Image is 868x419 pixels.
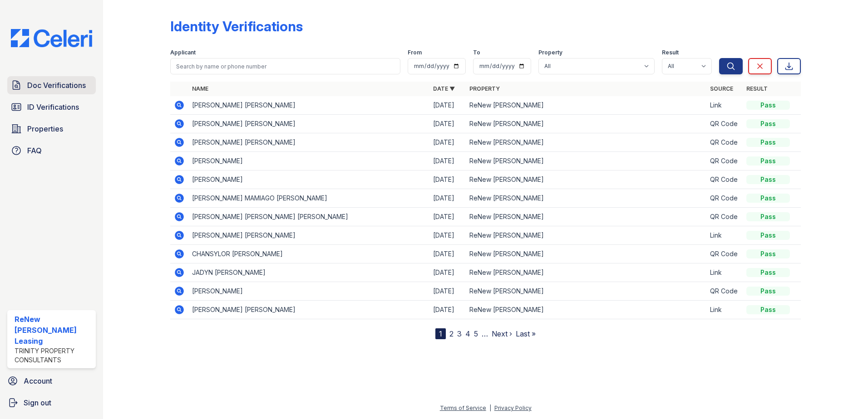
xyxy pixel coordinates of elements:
[706,282,743,301] td: QR Code
[706,245,743,263] td: QR Code
[466,301,707,319] td: ReNew [PERSON_NAME]
[473,49,480,56] label: To
[706,263,743,282] td: Link
[27,102,79,112] span: ID Verifications
[429,152,466,171] td: [DATE]
[429,189,466,208] td: [DATE]
[492,329,512,338] a: Next ›
[466,152,707,171] td: ReNew [PERSON_NAME]
[24,375,52,386] span: Account
[706,133,743,152] td: QR Code
[7,141,96,160] a: FAQ
[15,314,92,346] div: ReNew [PERSON_NAME] Leasing
[7,120,96,138] a: Properties
[188,282,429,301] td: [PERSON_NAME]
[710,85,733,92] a: Source
[466,96,707,115] td: ReNew [PERSON_NAME]
[706,115,743,133] td: QR Code
[466,171,707,189] td: ReNew [PERSON_NAME]
[466,282,707,301] td: ReNew [PERSON_NAME]
[482,328,488,339] span: …
[746,175,790,184] div: Pass
[4,29,99,47] img: CE_Logo_Blue-a8612792a0a2168367f1c8372b55b34899dd931a85d93a1a3d3e32e68fde9ad4.png
[746,249,790,258] div: Pass
[408,49,422,56] label: From
[466,263,707,282] td: ReNew [PERSON_NAME]
[429,245,466,263] td: [DATE]
[7,76,96,94] a: Doc Verifications
[188,263,429,282] td: JADYN [PERSON_NAME]
[466,245,707,263] td: ReNew [PERSON_NAME]
[662,49,679,56] label: Result
[429,115,466,133] td: [DATE]
[4,372,99,390] a: Account
[188,171,429,189] td: [PERSON_NAME]
[433,85,455,92] a: Date ▼
[170,18,303,34] div: Identity Verifications
[466,133,707,152] td: ReNew [PERSON_NAME]
[192,85,208,92] a: Name
[429,282,466,301] td: [DATE]
[746,212,790,221] div: Pass
[746,305,790,314] div: Pass
[188,301,429,319] td: [PERSON_NAME] [PERSON_NAME]
[469,85,500,92] a: Property
[538,49,562,56] label: Property
[435,328,446,339] div: 1
[188,96,429,115] td: [PERSON_NAME] [PERSON_NAME]
[706,152,743,171] td: QR Code
[188,189,429,208] td: [PERSON_NAME] MAMIAGO [PERSON_NAME]
[746,85,768,92] a: Result
[746,268,790,277] div: Pass
[494,404,532,411] a: Privacy Policy
[170,58,400,74] input: Search by name or phone number
[746,119,790,128] div: Pass
[746,287,790,296] div: Pass
[429,171,466,189] td: [DATE]
[516,329,536,338] a: Last »
[706,171,743,189] td: QR Code
[706,208,743,226] td: QR Code
[474,329,478,338] a: 5
[465,329,470,338] a: 4
[746,231,790,240] div: Pass
[429,301,466,319] td: [DATE]
[746,156,790,166] div: Pass
[746,194,790,203] div: Pass
[706,189,743,208] td: QR Code
[466,226,707,245] td: ReNew [PERSON_NAME]
[188,152,429,171] td: [PERSON_NAME]
[706,96,743,115] td: Link
[489,404,491,411] div: |
[429,96,466,115] td: [DATE]
[188,245,429,263] td: CHANSYLOR [PERSON_NAME]
[188,226,429,245] td: [PERSON_NAME] [PERSON_NAME]
[4,394,99,412] a: Sign out
[429,133,466,152] td: [DATE]
[429,226,466,245] td: [DATE]
[466,115,707,133] td: ReNew [PERSON_NAME]
[746,101,790,110] div: Pass
[706,301,743,319] td: Link
[27,123,63,134] span: Properties
[188,115,429,133] td: [PERSON_NAME] [PERSON_NAME]
[457,329,462,338] a: 3
[429,263,466,282] td: [DATE]
[188,133,429,152] td: [PERSON_NAME] [PERSON_NAME]
[7,98,96,116] a: ID Verifications
[27,145,42,156] span: FAQ
[24,397,51,408] span: Sign out
[746,138,790,147] div: Pass
[27,80,86,91] span: Doc Verifications
[15,346,92,365] div: Trinity Property Consultants
[170,49,196,56] label: Applicant
[706,226,743,245] td: Link
[466,189,707,208] td: ReNew [PERSON_NAME]
[440,404,486,411] a: Terms of Service
[449,329,454,338] a: 2
[188,208,429,226] td: [PERSON_NAME] [PERSON_NAME] [PERSON_NAME]
[429,208,466,226] td: [DATE]
[466,208,707,226] td: ReNew [PERSON_NAME]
